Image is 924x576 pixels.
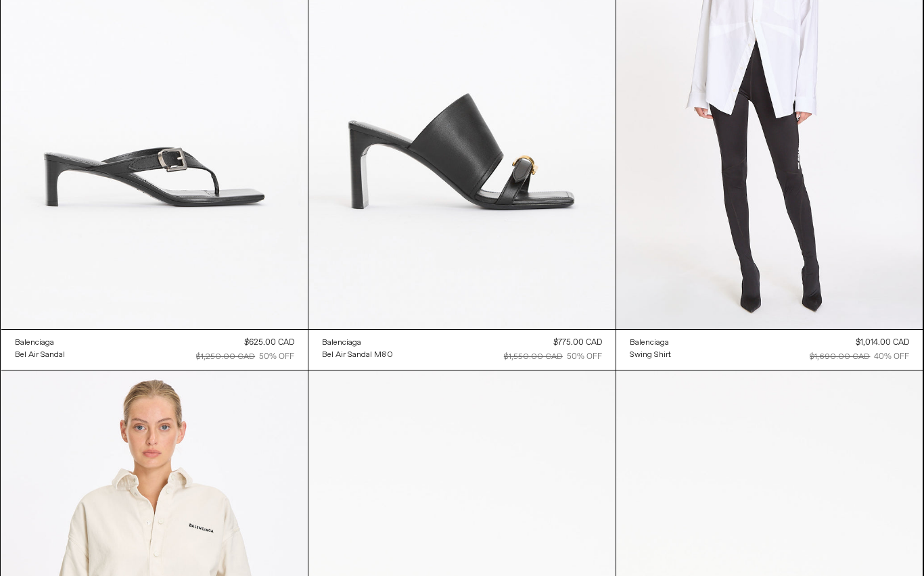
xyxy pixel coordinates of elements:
[244,337,294,349] div: $625.00 CAD
[259,351,294,363] div: 50% OFF
[874,351,909,363] div: 40% OFF
[15,337,54,349] div: Balenciaga
[15,350,65,361] div: Bel Air Sandal
[630,337,671,349] a: Balenciaga
[196,351,255,363] div: $1,250.00 CAD
[856,337,909,349] div: $1,014.00 CAD
[322,337,393,349] a: Balenciaga
[630,350,671,361] div: Swing Shirt
[15,349,65,361] a: Bel Air Sandal
[322,350,393,361] div: Bel Air Sandal M80
[567,351,602,363] div: 50% OFF
[504,351,563,363] div: $1,550.00 CAD
[322,349,393,361] a: Bel Air Sandal M80
[322,337,361,349] div: Balenciaga
[810,351,870,363] div: $1,690.00 CAD
[630,337,669,349] div: Balenciaga
[15,337,65,349] a: Balenciaga
[630,349,671,361] a: Swing Shirt
[553,337,602,349] div: $775.00 CAD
